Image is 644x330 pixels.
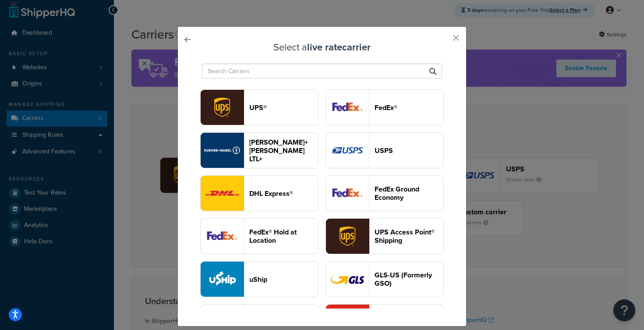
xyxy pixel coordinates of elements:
[249,228,318,245] header: FedEx® Hold at Location
[375,228,443,245] header: UPS Access Point® Shipping
[201,219,244,254] img: fedExLocation logo
[307,40,371,54] strong: live rate carrier
[201,133,244,168] img: reTransFreight logo
[326,261,444,297] button: gso logoGLS-US (Formerly GSO)
[326,219,369,254] img: accessPoint logo
[200,218,318,254] button: fedExLocation logoFedEx® Hold at Location
[326,262,369,297] img: gso logo
[326,90,369,125] img: fedEx logo
[200,175,318,211] button: dhl logoDHL Express®
[326,176,369,211] img: smartPost logo
[202,64,442,78] input: Search Carriers
[200,42,444,53] h3: Select a
[200,132,318,168] button: reTransFreight logo[PERSON_NAME]+[PERSON_NAME] LTL+
[375,146,443,155] header: USPS
[326,89,444,125] button: fedEx logoFedEx®
[249,103,318,112] header: UPS®
[201,90,244,125] img: ups logo
[249,189,318,198] header: DHL Express®
[200,261,318,297] button: uShip logouShip
[326,133,369,168] img: usps logo
[201,176,244,211] img: dhl logo
[326,175,444,211] button: smartPost logoFedEx Ground Economy
[200,89,318,125] button: ups logoUPS®
[326,218,444,254] button: accessPoint logoUPS Access Point® Shipping
[201,262,244,297] img: uShip logo
[375,271,443,287] header: GLS-US (Formerly GSO)
[249,275,318,284] header: uShip
[375,103,443,112] header: FedEx®
[249,138,318,163] header: [PERSON_NAME]+[PERSON_NAME] LTL+
[326,132,444,168] button: usps logoUSPS
[375,185,443,202] header: FedEx Ground Economy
